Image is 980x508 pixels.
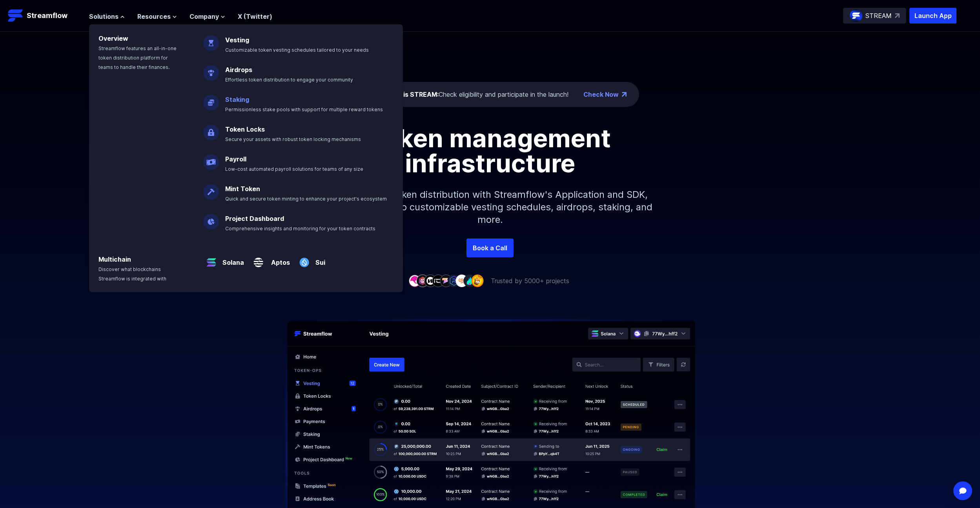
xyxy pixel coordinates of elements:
span: Secure your assets with robust token locking mechanisms [225,136,361,142]
h1: Token management infrastructure [313,126,667,176]
img: Payroll [203,148,219,170]
img: streamflow-logo-circle.png [850,9,862,22]
img: company-3 [424,275,437,287]
p: STREAM [865,11,892,20]
img: top-right-arrow.svg [895,13,900,18]
img: Staking [203,89,219,110]
span: Solutions [89,12,118,21]
img: Aptos [250,248,266,270]
a: Aptos [266,251,290,267]
img: Streamflow Logo [8,8,24,24]
p: Simplify your token distribution with Streamflow's Application and SDK, offering access to custom... [321,176,659,239]
a: Streamflow [8,8,81,24]
span: Effortless token distribution to engage your community [225,77,353,83]
button: Company [189,12,225,21]
img: company-7 [455,275,468,287]
img: top-right-arrow.png [622,92,627,97]
img: Sui [296,248,312,270]
img: company-8 [463,275,476,287]
span: Streamflow features an all-in-one token distribution platform for teams to handle their finances. [98,45,177,70]
span: Permissionless stake pools with support for multiple reward tokens [225,107,383,112]
img: company-9 [471,275,484,287]
img: Airdrops [203,59,219,81]
img: Project Dashboard [203,208,219,230]
img: company-2 [416,275,429,287]
a: Sui [312,251,325,267]
a: Solana [219,251,244,267]
img: Token Locks [203,118,219,140]
div: Check eligibility and participate in the launch! [369,90,568,99]
img: Vesting [203,29,219,51]
a: Mint Token [225,185,260,193]
img: company-6 [448,275,460,287]
img: company-4 [432,275,444,287]
a: Vesting [225,36,249,44]
span: Resources [137,12,171,21]
button: Launch App [909,8,956,24]
a: Staking [225,96,249,103]
p: Trusted by 5000+ projects [491,276,569,286]
span: Discover what blockchains Streamflow is integrated with [98,266,166,282]
a: Airdrops [225,66,252,74]
div: Open Intercom Messenger [953,481,972,500]
img: company-1 [408,275,421,287]
a: X (Twitter) [238,13,272,20]
img: company-5 [440,275,452,287]
img: Solana [203,248,219,270]
span: Comprehensive insights and monitoring for your token contracts [225,226,375,231]
a: Overview [98,34,128,42]
button: Solutions [89,12,125,21]
a: Token Locks [225,125,265,133]
a: Project Dashboard [225,215,284,222]
a: Payroll [225,155,246,163]
a: Check Now [583,90,619,99]
p: Streamflow [27,10,67,21]
span: Customizable token vesting schedules tailored to your needs [225,47,369,53]
span: The ticker is STREAM: [369,90,439,98]
a: Multichain [98,255,131,263]
img: Mint Token [203,178,219,200]
span: Low-cost automated payroll solutions for teams of any size [225,166,363,172]
a: Book a Call [466,239,514,257]
span: Company [189,12,219,21]
a: STREAM [843,8,906,24]
button: Resources [137,12,177,21]
span: Quick and secure token minting to enhance your project's ecosystem [225,196,387,202]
